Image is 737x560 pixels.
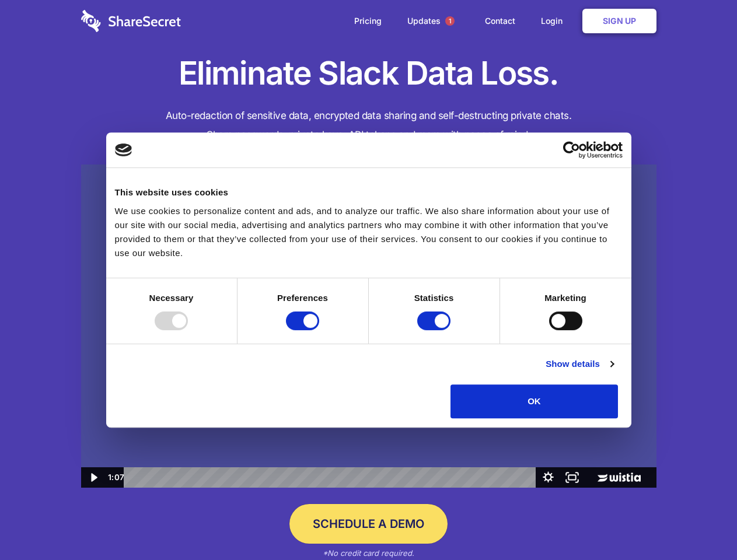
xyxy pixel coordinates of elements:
button: Show settings menu [536,467,560,488]
div: This website uses cookies [115,185,623,199]
a: Sign Up [582,9,656,33]
a: Usercentrics Cookiebot - opens in a new window [521,141,623,159]
button: OK [450,384,618,418]
a: Show details [546,357,613,371]
h1: Eliminate Slack Data Loss. [81,52,656,94]
em: *No credit card required. [323,548,414,558]
a: Contact [473,3,527,39]
h4: Auto-redaction of sensitive data, encrypted data sharing and self-destructing private chats. Shar... [81,106,656,145]
button: Play Video [81,467,105,488]
div: Playbar [133,467,530,488]
img: logo-wordmark-white-trans-d4663122ce5f474addd5e946df7df03e33cb6a1c49d2221995e7729f52c070b2.svg [81,10,181,32]
a: Login [529,3,580,39]
a: Schedule a Demo [289,504,448,544]
strong: Necessary [149,293,194,303]
button: Fullscreen [560,467,584,488]
img: Sharesecret [81,164,656,488]
strong: Preferences [277,293,328,303]
a: Pricing [343,3,393,39]
strong: Statistics [414,293,454,303]
strong: Marketing [544,293,586,303]
div: We use cookies to personalize content and ads, and to analyze our traffic. We also share informat... [115,204,623,260]
a: Wistia Logo -- Learn More [584,467,656,488]
span: 1 [445,16,455,26]
img: logo [115,143,132,156]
